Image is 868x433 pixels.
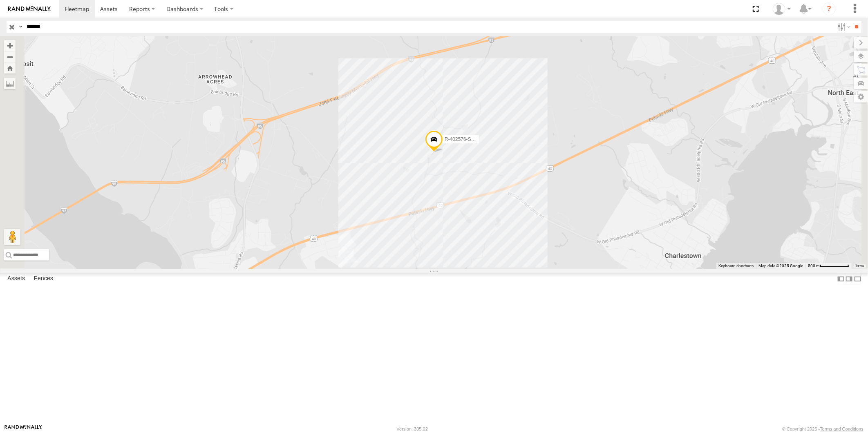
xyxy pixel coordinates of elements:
[4,425,42,433] a: Visit our Website
[445,137,481,143] span: R-402576-Swing
[4,40,16,51] button: Zoom in
[837,273,845,285] label: Dock Summary Table to the Left
[4,78,16,89] label: Measure
[808,263,820,268] span: 500 m
[820,426,864,431] a: Terms and Conditions
[770,3,794,15] div: Jennifer Albro
[845,273,853,285] label: Dock Summary Table to the Right
[782,426,864,431] div: © Copyright 2025 -
[397,426,428,431] div: Version: 305.02
[17,21,24,33] label: Search Query
[4,51,16,62] button: Zoom out
[718,263,754,269] button: Keyboard shortcuts
[834,21,852,33] label: Search Filter Options
[856,264,864,268] a: Terms
[758,263,803,268] span: Map data ©2025 Google
[805,263,852,269] button: Map Scale: 500 m per 68 pixels
[854,273,862,285] label: Hide Summary Table
[4,229,20,245] button: Drag Pegman onto the map to open Street View
[854,91,868,103] label: Map Settings
[823,2,836,16] i: ?
[3,273,29,285] label: Assets
[4,62,16,74] button: Zoom Home
[8,6,51,12] img: rand-logo.svg
[30,273,57,285] label: Fences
